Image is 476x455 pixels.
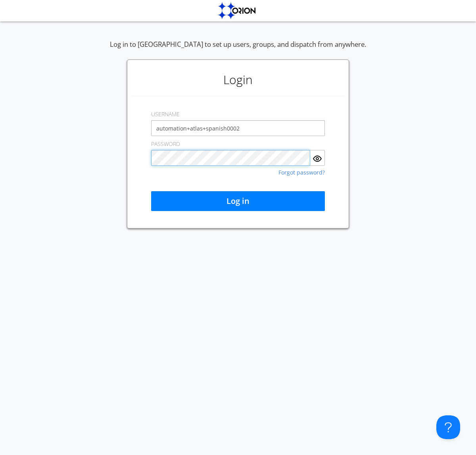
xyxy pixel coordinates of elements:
[151,110,180,118] label: USERNAME
[313,154,322,163] img: eye.svg
[131,64,345,96] h1: Login
[151,150,310,166] input: Password
[436,415,460,439] iframe: Toggle Customer Support
[310,150,325,166] button: Show Password
[278,170,325,175] a: Forgot password?
[151,191,325,211] button: Log in
[110,40,366,60] div: Log in to [GEOGRAPHIC_DATA] to set up users, groups, and dispatch from anywhere.
[151,140,180,148] label: PASSWORD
